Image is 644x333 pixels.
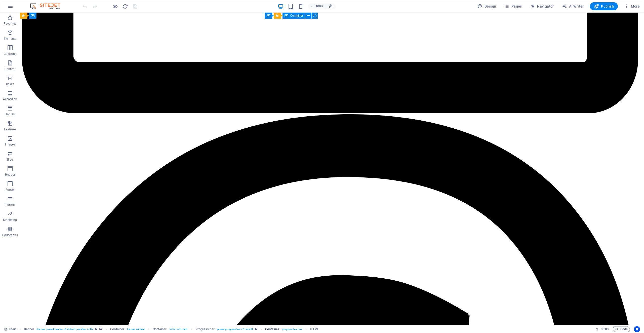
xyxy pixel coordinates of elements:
[2,233,18,237] p: Collections
[255,328,257,330] i: This element is a customizable preset
[4,22,16,26] p: Favorites
[122,4,128,9] i: Reload page
[99,328,102,330] i: This element contains a background
[195,326,215,332] span: Click to select. Double-click to edit
[624,4,640,9] span: More
[634,326,640,332] button: Usercentrics
[24,326,319,332] nav: breadcrumb
[6,203,15,207] p: Forms
[6,158,14,162] p: Slider
[3,97,17,101] p: Accordion
[169,326,188,332] span: . ie-fix .ie-fix-text
[112,3,118,9] button: Click here to leave preview mode and continue editing
[595,326,609,332] h6: Session time
[504,4,522,9] span: Pages
[110,326,124,332] span: Click to select. Double-click to edit
[3,218,17,222] p: Marketing
[329,4,333,9] i: On resize automatically adjust zoom level to fit chosen device.
[153,326,167,332] span: Click to select. Double-click to edit
[528,2,556,10] button: Navigator
[5,142,15,146] p: Images
[6,82,14,86] p: Boxes
[502,2,524,10] button: Pages
[24,326,34,332] span: Click to select. Double-click to edit
[590,2,618,10] button: Publish
[560,2,586,10] button: AI Writer
[562,4,584,9] span: AI Writer
[530,4,554,9] span: Navigator
[4,326,17,332] a: Click to cancel selection. Double-click to open Pages
[308,3,326,9] button: 100%
[217,326,253,332] span: . preset-progress-bar-v2-default
[281,326,302,332] span: . progress-bar-box
[95,328,97,330] i: This element is a customizable preset
[6,188,15,192] p: Footer
[622,2,642,10] button: More
[5,173,15,177] p: Header
[477,4,496,9] span: Design
[4,127,16,131] p: Features
[265,326,279,332] span: Click to select. Double-click to edit
[310,326,319,332] span: Click to select. Double-click to edit
[122,3,128,9] button: reload
[29,3,67,9] img: Editor Logo
[604,327,605,331] span: :
[6,112,15,116] p: Tables
[36,326,93,332] span: . banner .preset-banner-v3-default .parallax .ie-fix
[315,3,324,9] h6: 100%
[4,52,16,56] p: Columns
[126,326,145,332] span: . banner-content
[475,2,498,10] div: Design (Ctrl+Alt+Y)
[594,4,614,9] span: Publish
[4,37,17,41] p: Elements
[613,326,630,332] button: Code
[601,326,609,332] span: 00 00
[290,14,303,17] span: Container
[5,67,16,71] p: Content
[475,2,498,10] button: Design
[615,326,628,332] span: Code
